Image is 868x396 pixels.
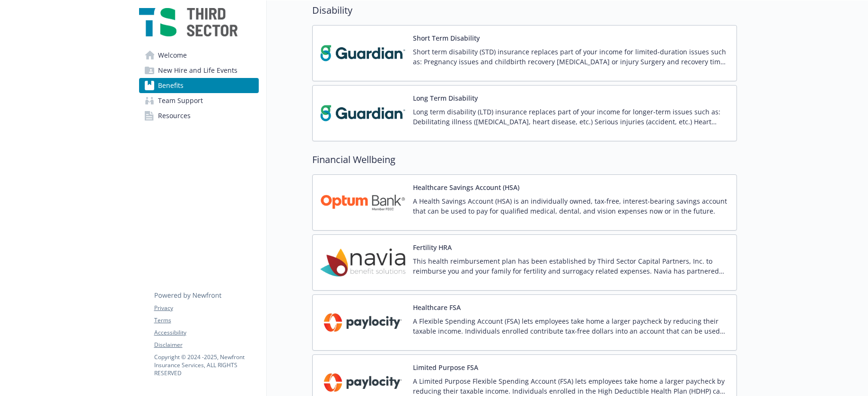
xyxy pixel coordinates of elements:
[154,328,258,337] a: Accessibility
[413,256,729,276] p: This health reimbursement plan has been established by Third Sector Capital Partners, Inc. to rei...
[413,196,729,216] p: A Health Savings Account (HSA) is an individually owned, tax-free, interest-bearing savings accou...
[413,362,478,372] button: Limited Purpose FSA
[413,47,729,67] p: Short term disability (STD) insurance replaces part of your income for limited-duration issues su...
[158,108,191,123] span: Resources
[139,78,259,93] a: Benefits
[413,107,729,127] p: Long term disability (LTD) insurance replaces part of your income for longer-term issues such as:...
[413,93,478,103] button: Long Term Disability
[312,153,737,167] h2: Financial Wellbeing
[413,33,480,43] button: Short Term Disability
[139,93,259,108] a: Team Support
[413,182,519,192] button: Healthcare Savings Account (HSA)
[413,316,729,336] p: A Flexible Spending Account (FSA) lets employees take home a larger paycheck by reducing their ta...
[139,108,259,123] a: Resources
[158,78,184,93] span: Benefits
[320,182,405,223] img: Optum Bank carrier logo
[158,48,187,63] span: Welcome
[320,302,405,343] img: Paylocity carrier logo
[320,242,405,283] img: Navia Benefit Solutions carrier logo
[158,63,237,78] span: New Hire and Life Events
[413,302,461,312] button: Healthcare FSA
[154,341,258,349] a: Disclaimer
[413,376,729,396] p: A Limited Purpose Flexible Spending Account (FSA) lets employees take home a larger paycheck by r...
[158,93,203,108] span: Team Support
[154,316,258,325] a: Terms
[139,63,259,78] a: New Hire and Life Events
[154,353,258,377] p: Copyright © 2024 - 2025 , Newfront Insurance Services, ALL RIGHTS RESERVED
[312,3,737,17] h2: Disability
[154,304,258,312] a: Privacy
[413,242,452,252] button: Fertility HRA
[139,48,259,63] a: Welcome
[320,33,405,73] img: Guardian carrier logo
[320,93,405,133] img: Guardian carrier logo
